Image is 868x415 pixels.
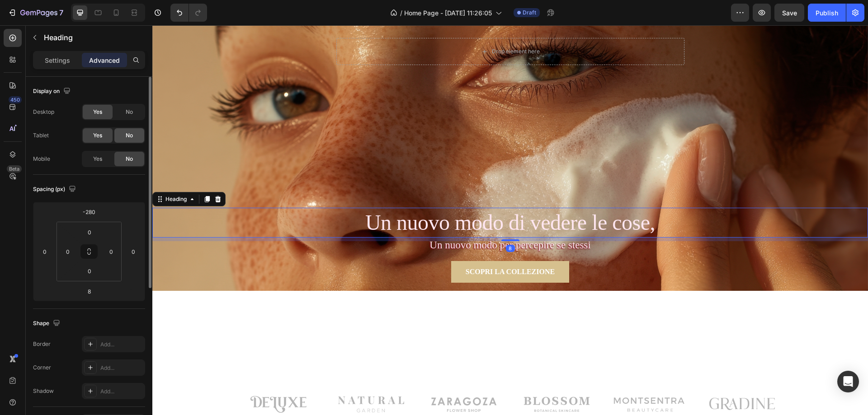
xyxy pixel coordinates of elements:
[152,25,868,415] iframe: Design area
[313,241,402,252] p: SCOPRI LA COLLEZIONE
[126,155,133,163] span: No
[33,183,78,196] div: Spacing (px)
[100,340,143,349] div: Add...
[100,387,143,396] div: Add...
[127,245,140,258] input: 0
[816,8,838,18] div: Publish
[400,8,402,18] span: /
[180,359,257,399] img: Alt Image
[93,108,102,116] span: Yes
[126,108,133,116] span: No
[4,4,67,22] button: 7
[126,131,133,140] span: No
[33,108,54,116] div: Desktop
[33,340,51,348] div: Border
[104,245,118,258] input: 0px
[551,359,628,399] img: Alt Image
[80,205,98,219] input: -280
[7,165,22,173] div: Beta
[170,4,207,22] div: Undo/Redo
[33,85,72,98] div: Display on
[33,155,50,163] div: Mobile
[33,317,62,330] div: Shape
[9,96,22,103] div: 450
[273,359,350,399] img: Alt Image
[45,56,70,65] p: Settings
[88,359,165,399] img: Alt Image
[33,131,49,140] div: Tablet
[38,245,52,258] input: 0
[80,264,99,278] input: 0px
[458,359,535,399] img: Alt Image
[33,387,54,395] div: Shadow
[808,4,846,22] button: Publish
[404,8,492,18] span: Home Page - [DATE] 11:26:05
[774,4,804,22] button: Save
[93,155,102,163] span: Yes
[11,170,36,178] div: Heading
[80,284,98,298] input: s
[354,219,363,227] div: 8
[33,364,51,372] div: Corner
[1,183,715,211] p: Un nuovo modo di vedere le cose,
[93,131,102,140] span: Yes
[523,9,536,17] span: Draft
[59,7,63,18] p: 7
[313,241,402,252] div: Rich Text Editor. Editing area: main
[100,364,143,372] div: Add...
[837,371,859,392] div: Open Intercom Messenger
[80,225,99,239] input: 0px
[299,236,417,257] button: <p>SCOPRI LA COLLEZIONE</p>
[366,359,443,399] img: Alt Image
[44,32,142,43] p: Heading
[782,9,797,17] span: Save
[61,245,75,258] input: 0px
[89,56,120,65] p: Advanced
